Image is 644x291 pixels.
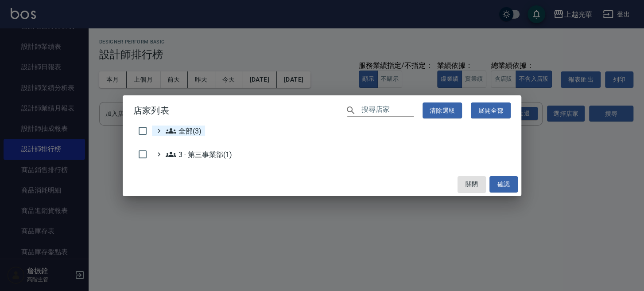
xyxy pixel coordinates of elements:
[423,102,462,119] button: 清除選取
[123,95,521,126] h2: 店家列表
[489,176,518,193] button: 確認
[166,126,202,136] span: 全部(3)
[166,149,232,160] span: 3 - 第三事業部(1)
[458,176,486,193] button: 關閉
[361,104,414,117] input: 搜尋店家
[471,102,511,119] button: 展開全部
